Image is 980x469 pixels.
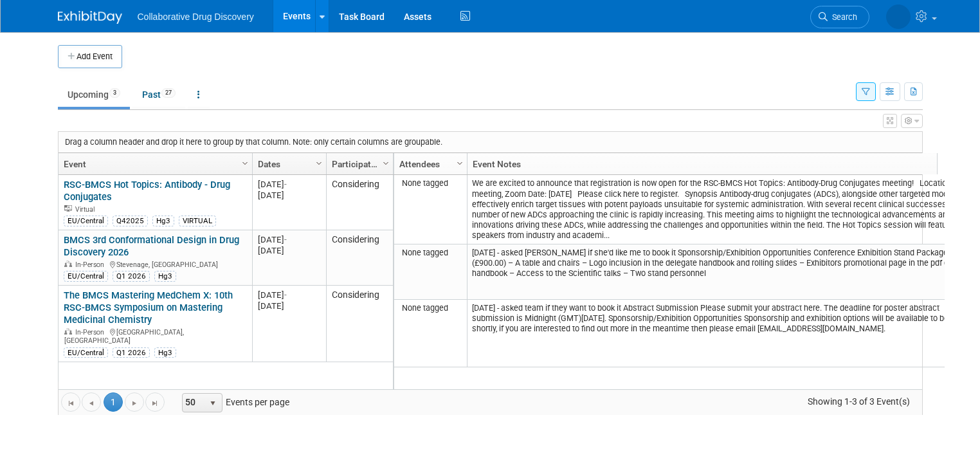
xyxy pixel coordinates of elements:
[150,398,160,409] span: Go to the last page
[399,303,462,313] div: None tagged
[132,82,185,107] a: Past27
[828,12,857,22] span: Search
[152,216,174,226] div: Hg3
[113,271,150,281] div: Q1 2026
[61,392,80,412] a: Go to the first page
[284,179,287,189] span: -
[58,11,122,24] img: ExhibitDay
[473,153,975,175] a: Event Notes
[138,12,254,22] span: Collaborative Drug Discovery
[258,290,320,300] div: [DATE]
[399,248,462,258] div: None tagged
[64,205,72,212] img: Virtual Event
[82,392,101,412] a: Go to the previous page
[258,234,320,245] div: [DATE]
[64,290,233,326] a: The BMCS Mastering MedChem X: 10th RSC-BMCS Symposium on Mastering Medicinal Chemistry
[58,82,130,107] a: Upcoming3
[258,153,318,175] a: Dates
[113,216,148,226] div: Q42025
[258,190,320,201] div: [DATE]
[399,153,458,175] a: Attendees
[332,153,385,175] a: Participation
[145,392,165,412] a: Go to the last page
[284,290,287,300] span: -
[58,45,122,68] button: Add Event
[86,398,96,409] span: Go to the previous page
[64,271,108,281] div: EU/Central
[75,261,108,269] span: In-Person
[75,328,108,336] span: In-Person
[326,175,393,230] td: Considering
[258,245,320,256] div: [DATE]
[165,392,302,412] span: Events per page
[314,158,324,169] span: Column Settings
[64,216,108,226] div: EU/Central
[154,347,176,358] div: Hg3
[125,392,144,412] a: Go to the next page
[161,88,176,98] span: 27
[59,132,922,152] div: Drag a column header and drop it here to group by that column. Note: only certain columns are gro...
[238,153,252,172] a: Column Settings
[240,158,250,169] span: Column Settings
[258,300,320,311] div: [DATE]
[284,235,287,244] span: -
[312,153,326,172] a: Column Settings
[113,347,150,358] div: Q1 2026
[104,392,123,412] span: 1
[399,178,462,189] div: None tagged
[795,392,921,410] span: Showing 1-3 of 3 Event(s)
[64,326,246,345] div: [GEOGRAPHIC_DATA], [GEOGRAPHIC_DATA]
[379,153,393,172] a: Column Settings
[64,153,244,175] a: Event
[64,261,72,267] img: In-Person Event
[154,271,176,281] div: Hg3
[183,394,204,412] span: 50
[64,179,230,203] a: RSC-BMCS Hot Topics: Antibody - Drug Conjugates
[810,6,869,28] a: Search
[179,216,216,226] div: VIRTUAL
[886,5,911,29] img: Amanda Briggs
[381,158,391,169] span: Column Settings
[66,398,76,409] span: Go to the first page
[455,158,465,169] span: Column Settings
[208,398,218,409] span: select
[326,230,393,286] td: Considering
[326,286,393,362] td: Considering
[64,234,239,258] a: BMCS 3rd Conformational Design in Drug Discovery 2026
[64,347,108,358] div: EU/Central
[75,205,98,214] span: Virtual
[453,153,467,172] a: Column Settings
[64,328,72,335] img: In-Person Event
[64,259,246,270] div: Stevenage, [GEOGRAPHIC_DATA]
[109,88,120,98] span: 3
[129,398,140,409] span: Go to the next page
[258,179,320,190] div: [DATE]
